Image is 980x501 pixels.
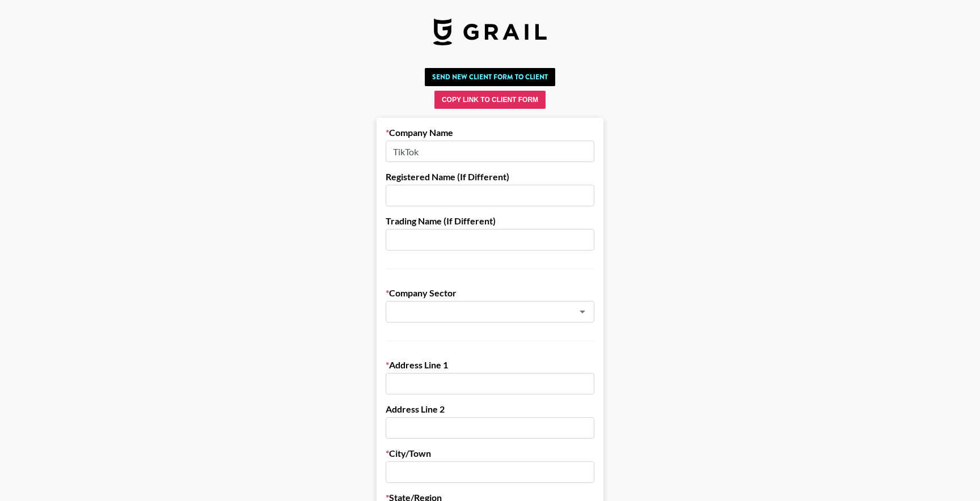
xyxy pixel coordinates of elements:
[575,304,590,320] button: Open
[386,448,594,459] label: City/Town
[386,404,594,415] label: Address Line 2
[386,215,594,227] label: Trading Name (If Different)
[433,18,547,45] img: Grail Talent Logo
[434,91,546,109] button: Copy Link to Client Form
[386,127,594,138] label: Company Name
[386,287,594,299] label: Company Sector
[425,68,555,86] button: Send New Client Form to Client
[386,171,594,182] label: Registered Name (If Different)
[386,359,594,371] label: Address Line 1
